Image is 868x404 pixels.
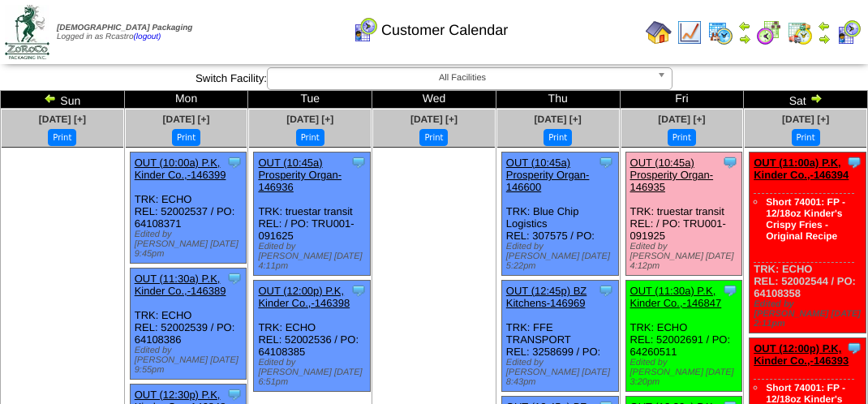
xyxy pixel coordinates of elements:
[707,19,733,45] img: calendarprod.gif
[258,285,350,309] a: OUT (12:00p) P.K, Kinder Co.,-146398
[226,154,243,170] img: Tooltip
[658,114,705,125] a: [DATE] [+]
[766,196,845,242] a: Short 74001: FP - 12/18oz Kinder's Crispy Fries - Original Recipe
[738,32,751,45] img: arrowright.gif
[792,129,820,146] button: Print
[135,273,226,297] a: OUT (11:30a) P.K, Kinder Co.,-146389
[134,32,161,41] a: (logout)
[419,129,448,146] button: Print
[625,281,742,392] div: TRK: ECHO REL: 52002691 / PO: 64260511
[625,153,742,276] div: TRK: truestar transit REL: / PO: TRU001-091925
[501,281,618,392] div: TRK: FFE TRANSPORT REL: 3258699 / PO:
[846,340,862,356] img: Tooltip
[506,285,587,309] a: OUT (12:45p) BZ Kitchens-146969
[722,282,738,299] img: Tooltip
[226,386,243,402] img: Tooltip
[130,269,247,380] div: TRK: ECHO REL: 52002539 / PO: 64108386
[226,270,243,286] img: Tooltip
[124,91,248,109] td: Mon
[381,22,508,39] span: Customer Calendar
[630,157,714,193] a: OUT (10:45a) Prosperity Organ-146935
[135,157,226,181] a: OUT (10:00a) P.K, Kinder Co.,-146399
[44,92,57,105] img: arrowleft.gif
[630,242,742,271] div: Edited by [PERSON_NAME] [DATE] 4:12pm
[810,92,823,105] img: arrowright.gif
[410,114,458,125] a: [DATE] [+]
[750,153,866,333] div: TRK: ECHO REL: 52002544 / PO: 64108358
[496,91,620,109] td: Thu
[756,19,782,45] img: calendarblend.gif
[254,281,371,392] div: TRK: ECHO REL: 52002536 / PO: 64108385
[274,68,651,88] span: All Facilities
[846,154,862,170] img: Tooltip
[248,91,372,109] td: Tue
[787,19,813,45] img: calendarinout.gif
[506,358,618,387] div: Edited by [PERSON_NAME] [DATE] 8:43pm
[254,153,371,276] div: TRK: truestar transit REL: / PO: TRU001-091625
[535,114,582,125] a: [DATE] [+]
[598,154,614,170] img: Tooltip
[677,19,703,45] img: line_graph.gif
[836,19,862,45] img: calendarcustomer.gif
[630,285,722,309] a: OUT (11:30a) P.K, Kinder Co.,-146847
[57,24,192,32] span: [DEMOGRAPHIC_DATA] Packaging
[135,346,247,375] div: Edited by [PERSON_NAME] [DATE] 9:55pm
[754,299,866,329] div: Edited by [PERSON_NAME] [DATE] 2:11pm
[754,342,849,367] a: OUT (12:00p) P.K, Kinder Co.,-146393
[350,154,367,170] img: Tooltip
[738,19,751,32] img: arrowleft.gif
[754,157,849,181] a: OUT (11:00a) P.K, Kinder Co.,-146394
[501,153,618,276] div: TRK: Blue Chip Logistics REL: 307575 / PO:
[1,91,125,109] td: Sun
[598,282,614,299] img: Tooltip
[630,358,742,387] div: Edited by [PERSON_NAME] [DATE] 3:20pm
[668,129,696,146] button: Print
[163,114,210,125] a: [DATE] [+]
[744,91,868,109] td: Sat
[782,114,829,125] a: [DATE] [+]
[296,129,324,146] button: Print
[350,282,367,299] img: Tooltip
[372,91,496,109] td: Wed
[5,5,49,59] img: zoroco-logo-small.webp
[39,114,86,125] a: [DATE] [+]
[818,19,831,32] img: arrowleft.gif
[135,230,247,259] div: Edited by [PERSON_NAME] [DATE] 9:45pm
[48,129,76,146] button: Print
[722,154,738,170] img: Tooltip
[506,242,618,271] div: Edited by [PERSON_NAME] [DATE] 5:22pm
[544,129,572,146] button: Print
[818,32,831,45] img: arrowright.gif
[258,157,342,193] a: OUT (10:45a) Prosperity Organ-146936
[258,358,370,387] div: Edited by [PERSON_NAME] [DATE] 6:51pm
[506,157,590,193] a: OUT (10:45a) Prosperity Organ-146600
[258,242,370,271] div: Edited by [PERSON_NAME] [DATE] 4:11pm
[286,114,333,125] a: [DATE] [+]
[172,129,200,146] button: Print
[57,24,192,41] span: Logged in as Rcastro
[352,17,378,43] img: calendarcustomer.gif
[130,153,247,264] div: TRK: ECHO REL: 52002537 / PO: 64108371
[620,91,744,109] td: Fri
